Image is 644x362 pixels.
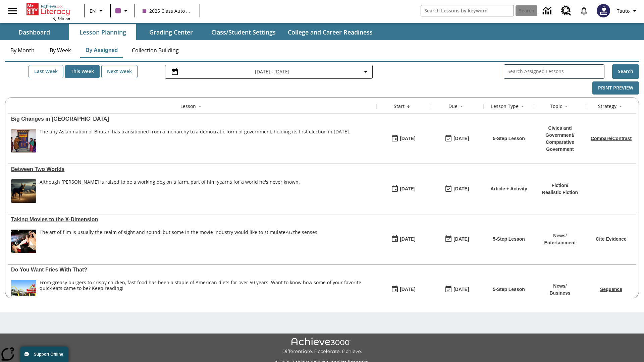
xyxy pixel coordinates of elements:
span: NJ Edition [52,16,70,21]
img: One of the first McDonald's stores, with the iconic red sign and golden arches. [11,280,36,303]
div: [DATE] [400,185,415,193]
div: Lesson Type [491,103,519,110]
div: From greasy burgers to crispy chicken, fast food has been a staple of American diets for over 50 ... [40,280,373,291]
a: Home [26,3,70,16]
button: Select a new avatar [593,2,614,19]
p: Fiction / [542,182,578,189]
a: Big Changes in Bhutan, Lessons [11,116,373,122]
div: Do You Want Fries With That? [11,267,373,273]
button: Grading Center [138,24,205,40]
div: [DATE] [453,235,469,243]
button: Class color is purple. Change class color [113,5,132,17]
button: Support Offline [20,347,68,362]
a: Compare/Contrast [591,136,632,141]
button: 07/14/25: First time the lesson was available [389,283,418,296]
button: 07/20/26: Last day the lesson can be accessed [442,283,471,296]
div: Lesson [180,103,196,110]
div: Big Changes in Bhutan [11,116,373,122]
div: Topic [550,103,562,110]
button: Search [612,64,639,79]
div: [DATE] [453,185,469,193]
a: Data Center [539,2,557,20]
span: 2025 Class Auto Grade 13 [143,7,192,14]
div: [DATE] [453,134,469,143]
div: Start [394,103,405,110]
img: A dog with dark fur and light tan markings looks off into the distance while sheep graze in the b... [11,179,36,203]
input: Search Assigned Lessons [507,67,604,76]
button: By Assigned [80,42,123,58]
div: The tiny Asian nation of Bhutan has transitioned from a monarchy to a democratic form of governme... [40,129,350,135]
button: College and Career Readiness [282,24,378,40]
p: Civics and Government / [537,125,583,139]
div: Between Two Worlds [11,166,373,172]
p: News / [544,232,576,239]
button: This Week [65,65,100,78]
button: Language: EN, Select a language [87,5,108,17]
button: Sort [562,103,570,111]
div: [DATE] [453,285,469,294]
p: Comparative Government [537,139,583,153]
button: By Month [5,42,40,58]
input: search field [421,5,514,16]
p: Entertainment [544,239,576,246]
img: A group of people stand outside the decorated door of a temple in Bhutan, which held its first de... [11,129,36,153]
a: Taking Movies to the X-Dimension, Lessons [11,217,373,223]
div: From greasy burgers to crispy chicken, fast food has been a staple of American diets for over 50 ... [40,280,373,303]
p: Realistic Fiction [542,189,578,196]
button: By Week [43,42,77,58]
img: Panel in front of the seats sprays water mist to the happy audience at a 4DX-equipped theater. [11,230,36,253]
a: Cite Evidence [596,236,627,242]
div: The art of film is usually the realm of sight and sound, but some in the movie industry would lik... [40,230,319,253]
p: 5-Step Lesson [493,236,525,243]
img: Avatar [597,4,610,17]
button: Open side menu [3,1,22,21]
div: [DATE] [400,235,415,243]
div: Although [PERSON_NAME] is raised to be a working dog on a farm, part of him yearns for a world he... [40,179,300,185]
button: Dashboard [1,24,68,40]
div: Taking Movies to the X-Dimension [11,217,373,223]
button: 08/28/25: Last day the lesson can be accessed [442,132,471,145]
p: 5-Step Lesson [493,286,525,293]
button: Profile/Settings [614,5,641,17]
span: [DATE] - [DATE] [255,68,289,75]
button: Last Week [29,65,63,78]
a: Resource Center, Will open in new tab [557,2,575,20]
button: Collection Building [126,42,184,58]
div: Due [448,103,458,110]
div: Strategy [598,103,616,110]
span: Tauto [617,7,630,14]
a: Between Two Worlds, Lessons [11,166,373,172]
span: EN [90,7,96,14]
div: Although Chip is raised to be a working dog on a farm, part of him yearns for a world he's never ... [40,179,300,203]
button: Sort [405,103,413,111]
button: 08/24/25: Last day the lesson can be accessed [442,233,471,246]
em: ALL [285,229,293,235]
p: Business [549,290,570,297]
svg: Collapse Date Range Filter [362,68,370,76]
a: Do You Want Fries With That?, Lessons [11,267,373,273]
button: Lesson Planning [69,24,136,40]
p: News / [549,283,570,290]
button: Next Week [101,65,138,78]
p: The art of film is usually the realm of sight and sound, but some in the movie industry would lik... [40,230,319,235]
span: Support Offline [34,352,63,357]
button: Select the date range menu item [168,68,370,76]
button: 08/18/25: First time the lesson was available [389,233,418,246]
img: Achieve3000 Differentiate Accelerate Achieve [282,338,362,355]
button: Class/Student Settings [206,24,281,40]
p: 5-Step Lesson [493,135,525,142]
button: 08/24/25: Last day the lesson can be accessed [442,183,471,195]
a: Notifications [575,2,593,19]
button: Sort [458,103,466,111]
div: Home [26,2,70,21]
div: The tiny Asian nation of Bhutan has transitioned from a monarchy to a democratic form of governme... [40,129,350,153]
button: 08/24/25: First time the lesson was available [389,183,418,195]
a: Sequence [600,287,622,292]
p: Article + Activity [490,185,527,192]
div: [DATE] [400,285,415,294]
button: 08/27/25: First time the lesson was available [389,132,418,145]
button: Sort [196,103,204,111]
